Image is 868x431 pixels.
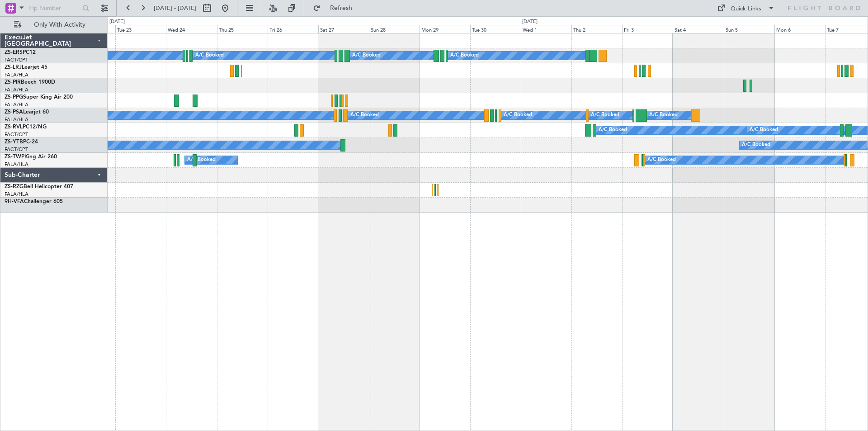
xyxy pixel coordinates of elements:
button: Only With Activity [10,18,98,32]
a: ZS-LRJLearjet 45 [5,65,47,70]
span: Refresh [322,5,360,11]
div: A/C Booked [504,109,532,122]
a: ZS-PIRBeech 1900D [5,80,55,85]
span: ZS-ERS [5,50,23,55]
a: FALA/HLA [5,71,28,78]
div: A/C Booked [352,49,381,62]
a: FACT/CPT [5,146,28,153]
a: ZS-YTBPC-24 [5,139,38,145]
div: Sun 5 [724,25,774,33]
a: FALA/HLA [5,101,28,108]
span: ZS-PSA [5,109,23,115]
span: [DATE] - [DATE] [154,4,196,12]
button: Quick Links [712,1,779,15]
a: FALA/HLA [5,191,28,198]
span: 9H-VFA [5,199,24,204]
div: A/C Booked [742,138,770,152]
a: FACT/CPT [5,131,28,138]
div: A/C Booked [450,49,479,62]
a: 9H-VFAChallenger 605 [5,199,63,204]
a: FACT/CPT [5,57,28,63]
div: Mon 6 [774,25,825,33]
div: A/C Booked [591,109,619,122]
a: ZS-PSALearjet 60 [5,109,49,115]
div: Sat 27 [318,25,369,33]
span: ZS-YTB [5,139,23,145]
div: A/C Booked [195,49,224,62]
div: Mon 29 [420,25,470,33]
div: Wed 1 [521,25,571,33]
a: ZS-ERSPC12 [5,50,36,55]
a: ZS-PPGSuper King Air 200 [5,95,73,100]
div: A/C Booked [599,123,627,137]
div: [DATE] [522,18,538,26]
div: Tue 30 [470,25,521,33]
span: ZS-TWP [5,154,24,160]
div: Fri 3 [622,25,673,33]
div: Thu 25 [217,25,268,33]
div: A/C Booked [649,109,678,122]
input: Trip Number [28,1,80,15]
a: ZS-RZGBell Helicopter 407 [5,184,73,189]
div: A/C Booked [647,153,676,167]
span: Only With Activity [24,22,95,28]
a: FALA/HLA [5,161,28,168]
span: ZS-PIR [5,80,21,85]
a: FALA/HLA [5,116,28,123]
div: Thu 2 [571,25,622,33]
div: A/C Booked [750,123,778,137]
a: FALA/HLA [5,86,28,93]
div: A/C Booked [350,109,379,122]
div: Quick Links [731,5,761,14]
div: Wed 24 [166,25,217,33]
button: Refresh [309,1,363,15]
span: ZS-RZG [5,184,24,189]
span: ZS-RVL [5,124,23,130]
div: Sun 28 [369,25,420,33]
div: Tue 23 [115,25,166,33]
span: ZS-PPG [5,95,23,100]
a: ZS-TWPKing Air 260 [5,154,57,160]
div: Fri 26 [268,25,318,33]
a: ZS-RVLPC12/NG [5,124,47,130]
div: A/C Booked [187,153,216,167]
span: ZS-LRJ [5,65,22,70]
div: [DATE] [109,18,125,26]
div: Sat 4 [673,25,723,33]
